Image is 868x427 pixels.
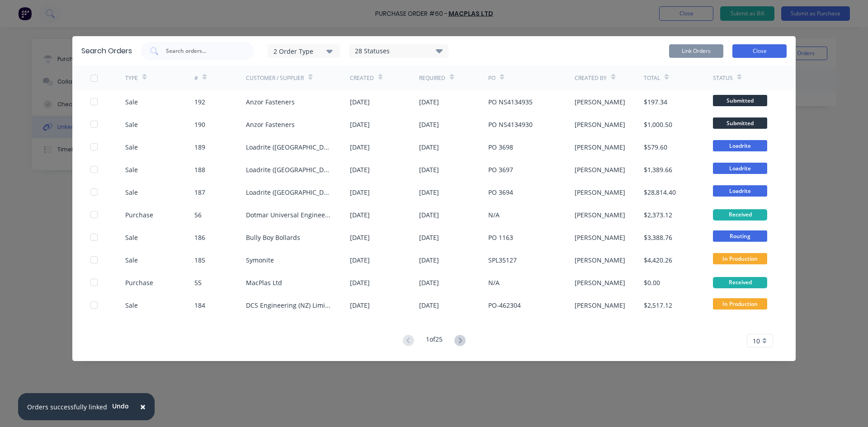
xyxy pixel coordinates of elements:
button: Link Orders [669,44,723,58]
button: Close [131,396,155,418]
div: TYPE [125,74,138,82]
div: [PERSON_NAME] [575,255,625,265]
span: In Production [713,298,767,310]
div: PO [488,74,495,82]
div: [PERSON_NAME] [575,233,625,242]
button: 2 Order Type [268,44,340,58]
div: $1,389.66 [644,165,672,174]
div: [PERSON_NAME] [575,142,625,152]
div: [DATE] [350,165,370,174]
div: Received [713,277,767,288]
div: Search Orders [81,46,132,56]
div: [DATE] [419,233,439,242]
div: Anzor Fasteners [246,120,295,129]
div: $4,420.26 [644,255,672,265]
div: [DATE] [350,120,370,129]
div: PO 3694 [488,188,513,197]
div: # [194,74,198,82]
div: [DATE] [419,165,439,174]
div: MacPlas Ltd [246,278,282,287]
div: [DATE] [350,142,370,152]
div: [DATE] [419,255,439,265]
span: Submitted [713,117,767,129]
div: [DATE] [419,210,439,220]
div: $28,814.40 [644,188,676,197]
div: N/A [488,278,500,287]
div: PO-462304 [488,300,521,310]
div: [PERSON_NAME] [575,300,625,310]
div: [DATE] [350,278,370,287]
div: Sale [125,165,138,174]
div: Orders successfully linked [27,402,107,412]
div: Anzor Fasteners [246,97,295,107]
div: [DATE] [419,278,439,287]
span: Loadrite [713,140,767,151]
span: × [140,400,146,413]
div: Purchase [125,210,153,220]
div: Sale [125,142,138,152]
input: Search orders... [165,47,240,56]
div: Sale [125,97,138,107]
div: PO NS4134935 [488,97,533,107]
div: 190 [194,120,205,129]
div: 1 of 25 [426,334,443,347]
div: Loadrite ([GEOGRAPHIC_DATA]) Limited [246,165,332,174]
div: $579.60 [644,142,667,152]
div: $1,000.50 [644,120,672,129]
div: PO 3698 [488,142,513,152]
div: [DATE] [419,97,439,107]
div: [PERSON_NAME] [575,97,625,107]
div: 186 [194,233,205,242]
div: Required [419,74,445,82]
div: $2,373.12 [644,210,672,220]
div: Bully Boy Bollards [246,233,300,242]
span: Loadrite [713,185,767,197]
div: 28 Statuses [349,46,448,56]
div: 2 Order Type [274,46,334,56]
div: [DATE] [419,120,439,129]
div: PO NS4134930 [488,120,533,129]
div: [PERSON_NAME] [575,120,625,129]
span: In Production [713,253,767,264]
div: $3,388.76 [644,233,672,242]
div: [DATE] [350,210,370,220]
div: [PERSON_NAME] [575,278,625,287]
div: [PERSON_NAME] [575,188,625,197]
div: [PERSON_NAME] [575,210,625,220]
div: PO 3697 [488,165,513,174]
div: [DATE] [419,188,439,197]
div: $197.34 [644,97,667,107]
div: Dotmar Universal Engineering Plastics [246,210,332,220]
div: 185 [194,255,205,265]
div: 188 [194,165,205,174]
div: Loadrite ([GEOGRAPHIC_DATA]) Limited [246,188,332,197]
span: 10 [753,336,760,346]
div: 189 [194,142,205,152]
div: [PERSON_NAME] [575,165,625,174]
div: Received [713,209,767,221]
div: 187 [194,188,205,197]
div: 55 [194,278,202,287]
span: Routing [713,230,767,242]
button: Undo [107,399,134,413]
div: Symonite [246,255,274,265]
div: N/A [488,210,500,220]
div: [DATE] [350,255,370,265]
div: DCS Engineering (NZ) Limited [246,300,332,310]
span: Loadrite [713,163,767,174]
div: Created [350,74,374,82]
div: 192 [194,97,205,107]
div: [DATE] [350,97,370,107]
div: Sale [125,255,138,265]
div: 56 [194,210,202,220]
div: [DATE] [350,188,370,197]
div: PO 1163 [488,233,513,242]
div: [DATE] [350,300,370,310]
div: Sale [125,120,138,129]
div: Status [713,74,733,82]
div: Customer / Supplier [246,74,304,82]
button: Close [732,44,787,58]
div: $0.00 [644,278,660,287]
div: Purchase [125,278,153,287]
div: Total [644,74,660,82]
